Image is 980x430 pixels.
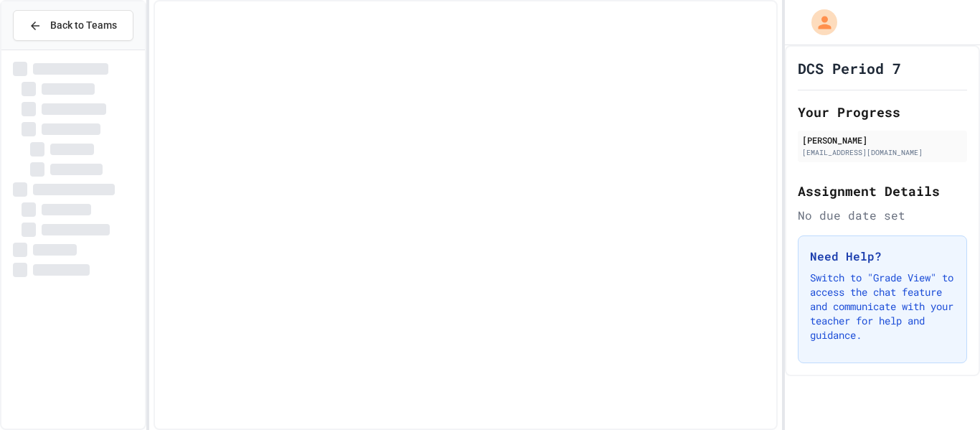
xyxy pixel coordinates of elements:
h2: Assignment Details [798,181,967,201]
div: [PERSON_NAME] [802,134,963,146]
span: Back to Teams [50,18,117,33]
p: Switch to "Grade View" to access the chat feature and communicate with your teacher for help and ... [810,271,955,342]
h1: DCS Period 7 [798,58,901,78]
div: No due date set [798,207,967,224]
h2: Your Progress [798,102,967,122]
div: My Account [796,6,841,39]
h3: Need Help? [810,248,955,265]
button: Back to Teams [13,10,133,41]
div: [EMAIL_ADDRESS][DOMAIN_NAME] [802,147,963,158]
